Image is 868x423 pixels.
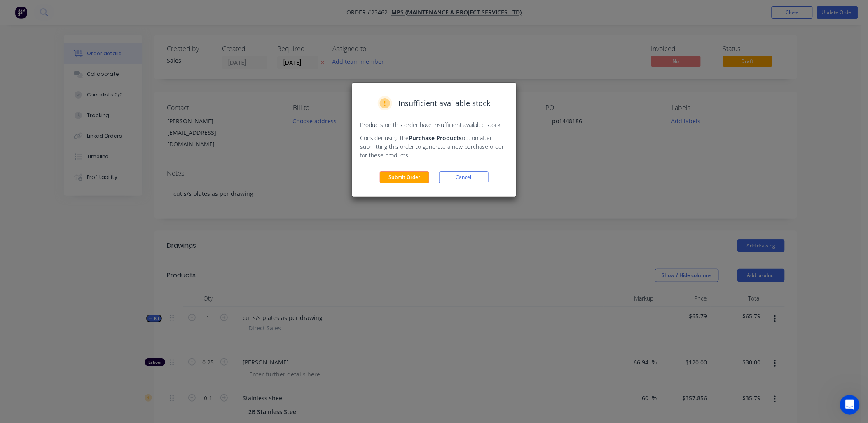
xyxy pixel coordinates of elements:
[360,120,508,129] p: Products on this order have insufficient available stock.
[380,171,429,183] button: Submit Order
[840,395,860,415] iframe: Intercom live chat
[439,171,489,183] button: Cancel
[360,134,508,160] p: Consider using the option after submitting this order to generate a new purchase order for these ...
[409,134,462,142] strong: Purchase Products
[399,98,491,109] span: Insufficient available stock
